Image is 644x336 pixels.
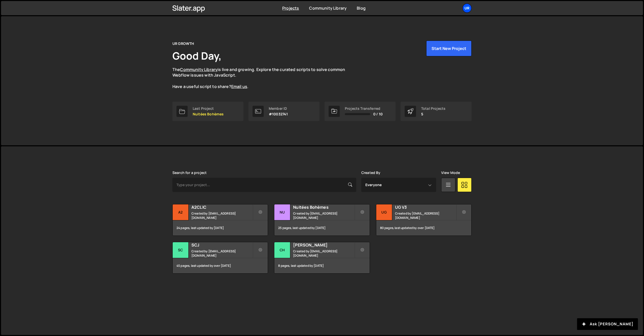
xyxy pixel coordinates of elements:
a: Email us [231,84,247,89]
div: 24 pages, last updated by [DATE] [173,220,268,236]
label: View Mode [441,171,460,175]
div: SC [173,242,189,258]
p: Nuitées Bohèmes [193,112,224,116]
div: 8 pages, last updated by [DATE] [274,258,369,273]
h2: Nuitées Bohèmes [293,204,354,210]
a: Projects [282,5,299,11]
div: 80 pages, last updated by over [DATE] [376,220,471,236]
div: 45 pages, last updated by over [DATE] [173,258,268,273]
label: Search for a project [172,171,207,175]
div: Projects Transferred [345,107,383,111]
div: UG [376,204,392,220]
a: Community Library [309,5,347,11]
p: 5 [421,112,445,116]
small: Created by [EMAIL_ADDRESS][DOMAIN_NAME] [191,249,253,258]
div: A2 [173,204,189,220]
p: #10032741 [269,112,288,116]
a: Nu Nuitées Bohèmes Created by [EMAIL_ADDRESS][DOMAIN_NAME] 25 pages, last updated by [DATE] [274,204,370,236]
h1: Good Day, [172,49,222,63]
div: Member ID [269,107,288,111]
div: UR GROWTH [172,41,194,47]
a: Blog [357,5,366,11]
small: Created by [EMAIL_ADDRESS][DOMAIN_NAME] [191,211,253,220]
div: Total Projects [421,107,445,111]
input: Type your project... [172,178,356,192]
small: Created by [EMAIL_ADDRESS][DOMAIN_NAME] [395,211,456,220]
span: 0 / 10 [373,112,383,116]
a: SC SCJ Created by [EMAIL_ADDRESS][DOMAIN_NAME] 45 pages, last updated by over [DATE] [172,242,268,274]
a: Community Library [180,67,218,72]
small: Created by [EMAIL_ADDRESS][DOMAIN_NAME] [293,249,354,258]
div: Ch [274,242,290,258]
a: UR [462,4,472,13]
div: 25 pages, last updated by [DATE] [274,220,369,236]
div: Last Project [193,107,224,111]
h2: SCJ [191,242,253,248]
h2: UG V3 [395,204,456,210]
div: Nu [274,204,290,220]
small: Created by [EMAIL_ADDRESS][DOMAIN_NAME] [293,211,354,220]
button: Start New Project [426,41,472,56]
a: Last Project Nuitées Bohèmes [172,102,243,121]
a: UG UG V3 Created by [EMAIL_ADDRESS][DOMAIN_NAME] 80 pages, last updated by over [DATE] [376,204,472,236]
a: A2 A2CLIC Created by [EMAIL_ADDRESS][DOMAIN_NAME] 24 pages, last updated by [DATE] [172,204,268,236]
button: Ask [PERSON_NAME] [577,318,638,330]
p: The is live and growing. Explore the curated scripts to solve common Webflow issues with JavaScri... [172,67,355,90]
h2: A2CLIC [191,204,253,210]
label: Created By [361,171,381,175]
h2: [PERSON_NAME] [293,242,354,248]
a: Ch [PERSON_NAME] Created by [EMAIL_ADDRESS][DOMAIN_NAME] 8 pages, last updated by [DATE] [274,242,370,274]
